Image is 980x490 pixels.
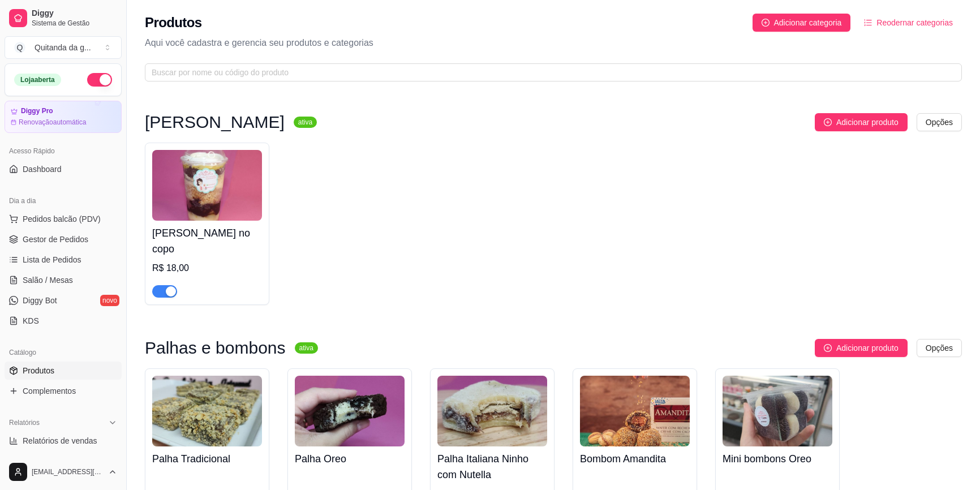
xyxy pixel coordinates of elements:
span: Adicionar produto [836,342,899,354]
a: Salão / Mesas [5,271,122,289]
button: Adicionar categoria [753,14,851,32]
span: plus-circle [762,19,770,27]
a: Complementos [5,382,122,400]
a: Diggy Botnovo [5,291,122,310]
p: Aqui você cadastra e gerencia seu produtos e categorias [145,36,962,50]
h4: Palha Tradicional [152,451,262,467]
span: Opções [926,342,953,354]
span: [EMAIL_ADDRESS][DOMAIN_NAME] [32,467,104,476]
button: Adicionar produto [815,339,908,357]
span: Relatórios [9,418,40,427]
img: product-image [580,376,690,446]
h4: Palha Italiana Ninho com Nutella [437,451,547,483]
h3: Palhas e bombons [145,341,286,355]
button: Opções [917,339,962,357]
div: Catálogo [5,343,122,362]
div: Acesso Rápido [5,142,122,160]
div: Quitanda da g ... [35,42,91,53]
button: Alterar Status [87,73,112,87]
a: Lista de Pedidos [5,251,122,269]
sup: ativa [294,117,317,128]
span: Adicionar produto [836,116,899,128]
h2: Produtos [145,14,202,32]
span: ordered-list [864,19,872,27]
span: Adicionar categoria [774,16,842,29]
h4: Bombom Amandita [580,451,690,467]
span: Relatórios de vendas [23,435,97,446]
div: Loja aberta [14,74,61,86]
a: Diggy ProRenovaçãoautomática [5,101,122,133]
input: Buscar por nome ou código do produto [152,66,946,79]
div: R$ 18,00 [152,261,262,275]
a: DiggySistema de Gestão [5,5,122,32]
button: Reodernar categorias [855,14,962,32]
a: Dashboard [5,160,122,178]
span: plus-circle [824,118,832,126]
article: Renovação automática [19,118,86,127]
span: Pedidos balcão (PDV) [23,213,101,225]
a: Relatório de clientes [5,452,122,470]
button: Adicionar produto [815,113,908,131]
article: Diggy Pro [21,107,53,115]
span: Salão / Mesas [23,274,73,286]
h4: Mini bombons Oreo [723,451,832,467]
a: Relatórios de vendas [5,432,122,450]
span: Lista de Pedidos [23,254,81,265]
h4: [PERSON_NAME] no copo [152,225,262,257]
button: Opções [917,113,962,131]
span: plus-circle [824,344,832,352]
span: Gestor de Pedidos [23,234,88,245]
button: Pedidos balcão (PDV) [5,210,122,228]
h3: [PERSON_NAME] [145,115,285,129]
a: Produtos [5,362,122,380]
img: product-image [152,376,262,446]
button: [EMAIL_ADDRESS][DOMAIN_NAME] [5,458,122,485]
img: product-image [152,150,262,221]
img: product-image [723,376,832,446]
span: Opções [926,116,953,128]
div: Dia a dia [5,192,122,210]
span: Complementos [23,385,76,397]
span: Diggy [32,8,117,19]
span: Sistema de Gestão [32,19,117,28]
button: Select a team [5,36,122,59]
span: Reodernar categorias [876,16,953,29]
span: KDS [23,315,39,326]
span: Q [14,42,25,53]
span: Diggy Bot [23,295,57,306]
img: product-image [437,376,547,446]
img: product-image [295,376,405,446]
a: KDS [5,312,122,330]
sup: ativa [295,342,318,354]
h4: Palha Oreo [295,451,405,467]
span: Produtos [23,365,54,376]
a: Gestor de Pedidos [5,230,122,248]
span: Dashboard [23,164,62,175]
